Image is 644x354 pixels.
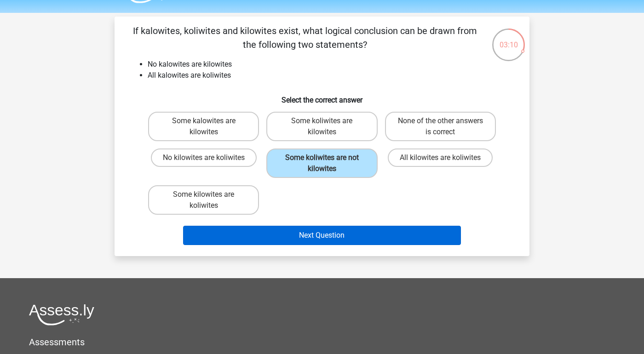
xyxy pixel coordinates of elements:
label: None of the other answers is correct [385,112,496,141]
img: Assessly logo [29,304,94,325]
p: If kalowites, koliwites and kilowites exist, what logical conclusion can be drawn from the follow... [129,24,480,51]
button: Next Question [183,226,461,245]
div: 03:10 [491,28,526,51]
label: Some kalowites are kilowites [148,112,259,141]
label: Some kilowites are koliwites [148,185,259,215]
h6: Select the correct answer [129,88,515,104]
li: All kalowites are koliwites [148,70,515,81]
label: No kilowites are koliwites [151,148,257,167]
li: No kalowites are kilowites [148,59,515,70]
h5: Assessments [29,337,615,348]
label: Some koliwites are kilowites [266,112,377,141]
label: All kilowites are koliwites [388,148,493,167]
label: Some koliwites are not kilowites [266,148,377,178]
